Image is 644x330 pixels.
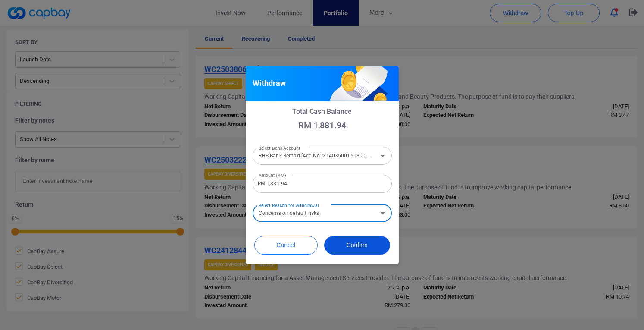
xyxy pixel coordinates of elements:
[259,142,300,154] label: Select Bank Account
[324,236,390,255] button: Confirm
[377,150,389,162] button: Open
[253,107,392,116] p: Total Cash Balance
[254,236,318,255] button: Cancel
[253,78,286,88] h5: Withdraw
[253,120,392,130] p: RM 1,881.94
[377,207,389,219] button: Open
[259,172,286,179] label: Amount (RM)
[259,200,319,211] label: Select Reason for Withdrawal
